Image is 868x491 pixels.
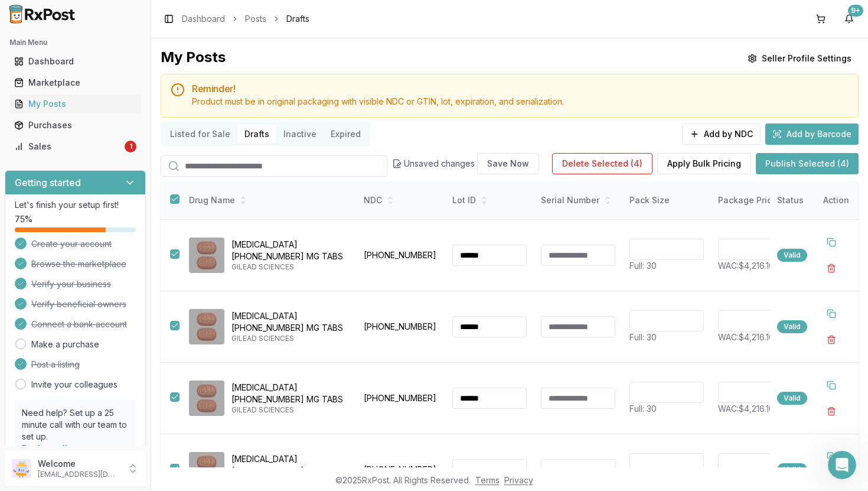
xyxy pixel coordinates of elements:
[5,5,80,24] img: RxPost Logo
[12,459,31,478] img: User avatar
[718,194,792,206] div: Package Price
[5,137,146,156] button: Sales1
[5,52,146,71] button: Dashboard
[718,261,774,271] span: WAC: $4,216.10
[192,84,849,93] h5: Reminder!
[38,458,120,470] p: Welcome
[9,38,141,47] h2: Main Menu
[475,475,500,485] a: Terms
[231,405,347,415] p: GILEAD SCIENCES
[15,213,32,225] span: 75 %
[14,119,136,131] div: Purchases
[504,475,533,485] a: Privacy
[5,116,146,135] button: Purchases
[364,194,438,206] div: NDC
[629,332,657,342] span: Full: 30
[364,464,438,476] p: [PHONE_NUMBER]
[777,463,807,476] div: Valid
[31,339,99,350] a: Make a purchase
[125,141,136,152] div: 1
[629,404,657,414] span: Full: 30
[14,141,122,152] div: Sales
[31,359,80,370] span: Post a listing
[828,451,856,479] iframe: Intercom live chat
[718,404,774,414] span: WAC: $4,216.10
[821,446,842,467] button: Duplicate
[821,375,842,396] button: Duplicate
[622,181,711,220] th: Pack Size
[245,13,266,25] a: Posts
[477,153,539,174] button: Save Now
[5,73,146,92] button: Marketplace
[31,298,126,310] span: Verify beneficial owners
[38,470,120,479] p: [EMAIL_ADDRESS][DOMAIN_NAME]
[22,407,129,443] p: Need help? Set up a 25 minute call with our team to set up.
[231,334,347,343] p: GILEAD SCIENCES
[14,77,136,89] div: Marketplace
[163,125,237,144] button: Listed for Sale
[756,153,859,174] button: Publish Selected (4)
[629,261,657,271] span: Full: 30
[231,262,347,272] p: GILEAD SCIENCES
[31,278,111,290] span: Verify your business
[189,238,224,273] img: Biktarvy 50-200-25 MG TABS
[9,72,141,93] a: Marketplace
[765,123,859,145] button: Add by Barcode
[276,125,324,144] button: Inactive
[364,392,438,404] p: [PHONE_NUMBER]
[452,194,527,206] div: Lot ID
[777,249,807,262] div: Valid
[161,48,226,69] div: My Posts
[814,181,859,220] th: Action
[31,379,118,391] a: Invite your colleagues
[682,123,761,145] button: Add by NDC
[189,452,224,487] img: Biktarvy 50-200-25 MG TABS
[15,175,81,190] h3: Getting started
[840,9,859,28] button: 9+
[821,329,842,350] button: Delete
[821,303,842,324] button: Duplicate
[5,95,146,113] button: My Posts
[770,181,814,220] th: Status
[364,249,438,261] p: [PHONE_NUMBER]
[821,258,842,279] button: Delete
[182,13,225,25] a: Dashboard
[231,239,347,262] p: [MEDICAL_DATA] [PHONE_NUMBER] MG TABS
[777,392,807,405] div: Valid
[9,115,141,136] a: Purchases
[9,136,141,157] a: Sales1
[718,332,774,342] span: WAC: $4,216.10
[14,98,136,110] div: My Posts
[9,93,141,115] a: My Posts
[15,199,136,211] p: Let's finish your setup first!
[231,382,347,405] p: [MEDICAL_DATA] [PHONE_NUMBER] MG TABS
[392,153,539,174] div: Unsaved changes
[657,153,751,174] button: Apply Bulk Pricing
[31,258,126,270] span: Browse the marketplace
[740,48,859,69] button: Seller Profile Settings
[231,453,347,477] p: [MEDICAL_DATA] [PHONE_NUMBER] MG TABS
[364,321,438,333] p: [PHONE_NUMBER]
[22,443,67,453] a: Book a call
[237,125,276,144] button: Drafts
[324,125,368,144] button: Expired
[189,309,224,344] img: Biktarvy 50-200-25 MG TABS
[552,153,652,174] button: Delete Selected (4)
[31,238,112,250] span: Create your account
[189,381,224,416] img: Biktarvy 50-200-25 MG TABS
[821,232,842,253] button: Duplicate
[192,96,849,108] div: Product must be in original packaging with visible NDC or GTIN, lot, expiration, and serialization.
[31,318,127,330] span: Connect a bank account
[231,310,347,334] p: [MEDICAL_DATA] [PHONE_NUMBER] MG TABS
[14,56,136,67] div: Dashboard
[286,13,309,25] span: Drafts
[777,320,807,333] div: Valid
[189,194,347,206] div: Drug Name
[821,401,842,422] button: Delete
[9,51,141,72] a: Dashboard
[182,13,309,25] nav: breadcrumb
[848,5,863,17] div: 9+
[541,194,615,206] div: Serial Number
